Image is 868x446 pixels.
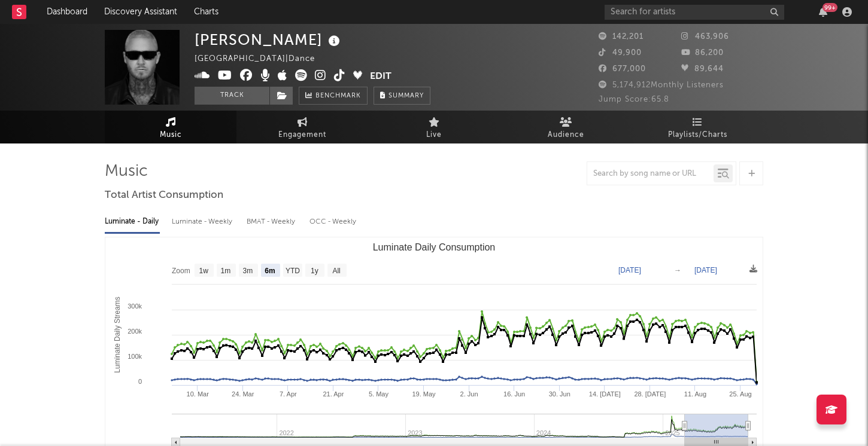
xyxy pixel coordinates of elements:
text: 21. Apr [323,390,344,398]
a: Engagement [236,111,368,143]
text: 2. Jun [460,390,478,398]
span: 677,000 [599,65,646,73]
span: Summary [389,93,424,99]
text: 3m [243,267,253,275]
div: Luminate - Weekly [172,212,235,232]
span: Total Artist Consumption [105,188,223,203]
span: Engagement [278,128,326,142]
text: 16. Jun [503,390,525,398]
button: Edit [370,69,391,84]
span: 142,201 [599,33,644,41]
span: Playlists/Charts [668,128,727,142]
div: BMAT - Weekly [247,212,298,232]
text: [DATE] [618,266,641,274]
text: 19. May [412,390,436,398]
text: 14. [DATE] [589,390,621,398]
text: 24. Mar [232,390,254,398]
text: 25. Aug [729,390,751,398]
span: Jump Score: 65.8 [599,96,669,103]
text: Luminate Daily Streams [113,297,122,372]
input: Search by song name or URL [587,169,714,179]
span: Music [160,128,182,142]
span: Audience [548,128,584,142]
div: OCC - Weekly [309,212,357,232]
span: 463,906 [681,33,729,41]
a: Music [105,111,236,143]
div: [GEOGRAPHIC_DATA] | Dance [195,52,329,66]
text: 5. May [369,390,389,398]
button: Summary [374,87,430,105]
span: Live [426,128,442,142]
span: 49,900 [599,49,642,57]
text: 100k [128,353,142,360]
span: Benchmark [315,89,361,103]
button: 99+ [819,7,827,17]
text: 1m [221,267,231,275]
span: 89,644 [681,65,724,73]
text: 6m [265,267,275,275]
text: 200k [128,328,142,335]
text: Luminate Daily Consumption [373,242,496,252]
text: 28. [DATE] [634,390,666,398]
a: Live [368,111,500,143]
text: [DATE] [694,266,717,274]
text: 0 [138,378,142,385]
div: [PERSON_NAME] [195,30,343,50]
text: 7. Apr [280,390,297,398]
text: YTD [286,267,300,275]
input: Search for artists [605,5,784,20]
a: Benchmark [299,87,368,105]
text: 11. Aug [684,390,706,398]
div: 99 + [823,3,837,12]
text: → [674,266,681,274]
span: 86,200 [681,49,724,57]
text: All [332,267,340,275]
text: 1w [199,267,209,275]
button: Track [195,87,269,105]
div: Luminate - Daily [105,212,160,232]
text: Zoom [172,267,190,275]
a: Audience [500,111,632,143]
text: 10. Mar [187,390,210,398]
span: 5,174,912 Monthly Listeners [599,81,724,89]
a: Playlists/Charts [632,111,763,143]
text: 300k [128,303,142,310]
text: 30. Jun [549,390,570,398]
text: 1y [311,267,318,275]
